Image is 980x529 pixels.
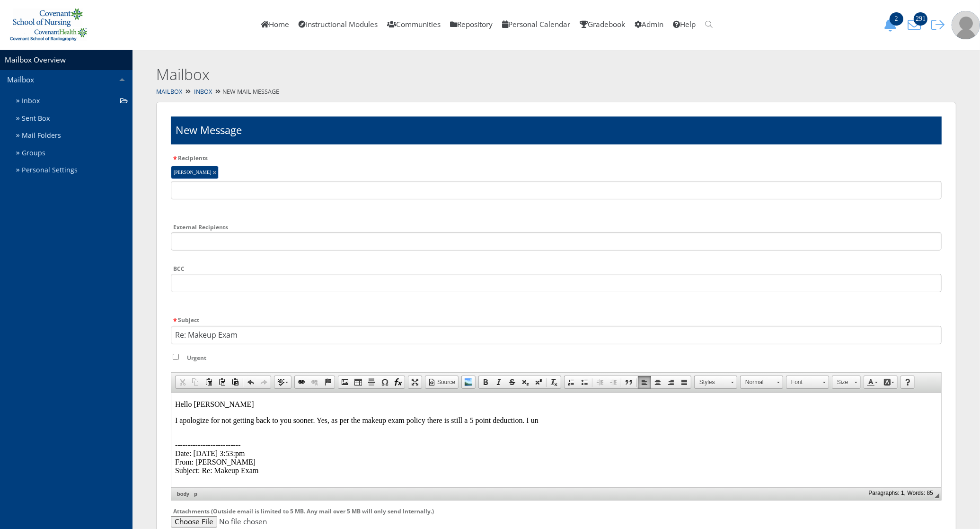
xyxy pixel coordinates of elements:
[171,223,230,232] label: External Recipients
[868,490,933,496] div: Statistics
[565,376,578,388] a: Insert/Remove Numbered List
[308,376,321,388] a: Unlink
[229,376,242,388] a: Paste from Word
[156,88,182,96] a: Mailbox
[638,376,651,388] a: Align Left
[176,123,242,137] h1: New Message
[171,316,202,326] label: Subject
[519,376,532,388] a: Subscript
[651,376,664,388] a: Center
[176,376,189,388] a: Cut
[881,18,904,32] button: 2
[365,376,378,388] a: Insert Horizontal Line
[12,110,132,127] a: Sent Box
[189,376,202,388] a: Copy
[171,507,436,516] label: Attachments (Outside email is limited to 5 MB. Any mail over 5 MB will only send Internally.)
[904,19,928,29] a: 291
[786,376,820,388] span: Font
[352,376,365,388] a: Table
[607,376,620,388] a: Increase Indent
[532,376,545,388] a: Superscript
[952,11,980,39] img: user-profile-default-picture.png
[194,88,212,96] a: Inbox
[664,376,678,388] a: Align Right
[547,376,561,388] a: Remove Format
[257,376,271,388] a: Redo
[740,376,783,389] a: Normal
[436,378,455,386] span: Source
[622,376,636,388] a: Block Quote
[156,64,774,85] h2: Mailbox
[425,376,458,388] a: Source
[935,493,939,498] span: Resize
[4,24,766,32] p: I apologize for not getting back to you sooner. Yes, as per the makeup exam policy there is still...
[695,376,728,388] span: Styles
[5,55,66,65] a: Mailbox Overview
[295,376,308,388] a: Link
[786,376,829,389] a: Font
[4,40,766,82] p: -------------------------- Date: [DATE] 3:53:pm From: [PERSON_NAME] Subject: Re: Makeup Exam
[132,85,980,99] div: New Mail Message
[593,376,607,388] a: Decrease Indent
[185,354,209,362] label: Urgent
[12,144,132,162] a: Groups
[408,376,422,388] a: Maximize
[881,376,897,388] a: Background Color
[479,376,492,388] a: Bold
[192,490,199,498] a: p element
[832,376,851,388] span: Size
[12,127,132,144] a: Mail Folders
[215,376,229,388] a: Paste as plain text
[175,490,191,498] a: body element
[378,376,391,388] a: Insert Special Character
[274,376,291,388] a: Spell Check As You Type
[741,376,774,388] span: Normal
[678,376,691,388] a: Justify
[904,18,928,32] button: 291
[171,154,210,164] label: Recipients
[12,161,132,179] a: Personal Settings
[868,490,933,496] span: Paragraphs: 1, Words: 85
[864,376,881,388] a: Text Color
[914,12,927,26] span: 291
[881,19,904,29] a: 2
[12,92,132,110] a: Inbox
[391,376,405,388] a: Insert Equation
[171,265,187,273] label: BCC
[492,376,505,388] a: Italic
[505,376,519,388] a: Strikethrough
[244,376,257,388] a: Undo
[4,8,766,16] p: Hello [PERSON_NAME]
[578,376,591,388] a: Insert/Remove Bulleted List
[890,12,903,26] span: 2
[338,376,352,388] a: Add Image From Link
[901,376,914,388] a: About CKEditor
[171,166,219,179] li: [PERSON_NAME]
[462,376,475,388] a: Add Image From Repository
[321,376,335,388] a: Anchor
[202,376,215,388] a: Paste
[694,376,737,389] a: Styles
[832,376,861,389] a: Size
